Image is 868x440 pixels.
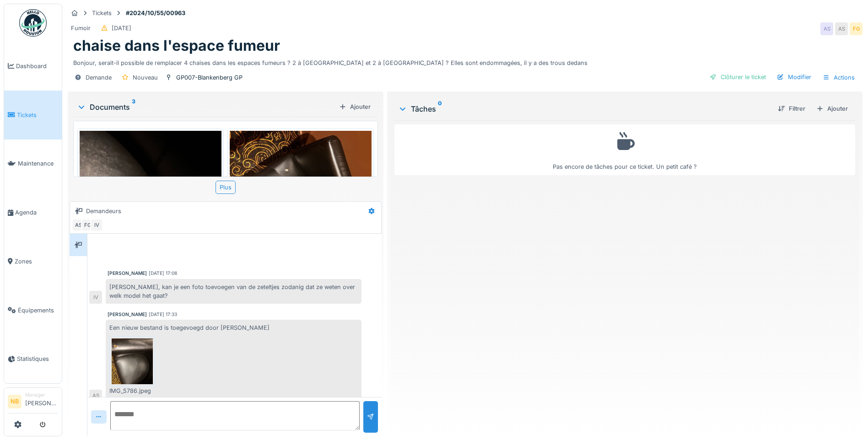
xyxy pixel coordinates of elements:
[89,390,102,402] div: AS
[773,71,815,83] div: Modifier
[80,131,221,320] img: mhrfgsl1jb9mijjdyjy1caaq3g7c
[216,181,236,194] div: Plus
[106,320,361,402] div: Een nieuw bestand is toegevoegd door [PERSON_NAME]
[25,392,58,411] li: [PERSON_NAME]
[25,392,58,398] div: Manager
[18,306,58,315] span: Équipements
[176,73,243,82] div: GP007-Blankenberg GP
[86,73,112,82] div: Demande
[706,71,770,83] div: Clôturer le ticket
[4,335,62,384] a: Statistiques
[90,219,103,231] div: IV
[774,102,809,115] div: Filtrer
[108,270,147,277] div: [PERSON_NAME]
[133,73,158,82] div: Nouveau
[149,311,177,318] div: [DATE] 17:33
[71,24,91,32] div: Fumoir
[438,103,442,114] sup: 0
[230,131,372,237] img: rra3vpftg0r5zip6z8gyc232bcd1
[106,279,361,304] div: [PERSON_NAME], kan je een foto toevoegen van de zeteltjes zodanig dat ze weten over welk model he...
[850,22,863,35] div: FG
[81,219,94,231] div: FG
[132,102,135,113] sup: 3
[4,140,62,188] a: Maintenance
[4,42,62,91] a: Dashboard
[73,55,857,67] div: Bonjour, serait-il possible de remplacer 4 chaises dans les espaces fumeurs ? 2 à [GEOGRAPHIC_DAT...
[4,286,62,335] a: Équipements
[122,9,189,17] strong: #2024/10/55/00963
[112,338,153,384] img: mpp61o94b215it2tdqtuh2wxhucp
[15,257,58,266] span: Zones
[89,291,102,304] div: IV
[92,9,112,17] div: Tickets
[398,103,771,114] div: Tâches
[19,9,47,37] img: Badge_color-CXgf-gQk.svg
[112,24,131,32] div: [DATE]
[8,395,22,408] li: NB
[86,207,121,215] div: Demandeurs
[835,22,848,35] div: AS
[16,62,58,70] span: Dashboard
[18,159,58,168] span: Maintenance
[149,270,177,277] div: [DATE] 17:08
[15,208,58,217] span: Agenda
[72,219,85,231] div: AS
[813,102,852,115] div: Ajouter
[4,237,62,286] a: Zones
[77,102,335,113] div: Documents
[819,71,859,84] div: Actions
[335,101,374,113] div: Ajouter
[109,386,155,395] div: IMG_5786.jpeg
[17,111,58,119] span: Tickets
[17,354,58,363] span: Statistiques
[400,129,849,171] div: Pas encore de tâches pour ce ticket. Un petit café ?
[820,22,833,35] div: AS
[108,311,147,318] div: [PERSON_NAME]
[8,392,58,413] a: NB Manager[PERSON_NAME]
[4,188,62,237] a: Agenda
[73,37,280,54] h1: chaise dans l'espace fumeur
[4,91,62,140] a: Tickets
